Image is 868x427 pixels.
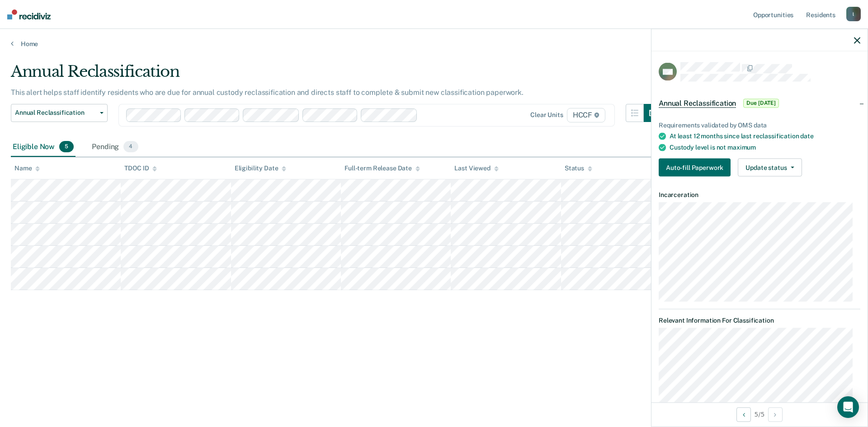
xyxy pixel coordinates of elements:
div: 5 / 5 [651,402,868,426]
p: This alert helps staff identify residents who are due for annual custody reclassification and dir... [11,88,524,97]
span: Annual Reclassification [659,99,736,108]
span: maximum [727,144,756,151]
div: Requirements validated by OMS data [659,121,860,129]
div: Full-term Release Date [344,164,420,172]
button: Auto-fill Paperwork [659,159,731,177]
div: Status [565,164,592,172]
dt: Relevant Information For Classification [659,317,860,324]
button: Previous Opportunity [736,407,751,422]
span: 5 [59,141,74,153]
div: Pending [90,137,140,157]
span: Annual Reclassification [15,109,96,117]
div: Annual Reclassification [11,62,662,88]
div: TDOC ID [124,164,157,172]
button: Update status [738,159,802,177]
span: HCCF [567,108,605,122]
div: Open Intercom Messenger [837,396,859,418]
div: l [846,7,861,21]
div: Eligibility Date [235,164,287,172]
a: Navigate to form link [659,159,734,177]
span: 4 [123,141,138,153]
div: Annual ReclassificationDue [DATE] [651,89,868,117]
dt: Incarceration [659,191,860,199]
div: Name [14,164,40,172]
div: At least 12 months since last reclassification [670,132,860,140]
a: Home [11,40,857,48]
div: Eligible Now [11,137,75,157]
div: Clear units [530,111,563,119]
span: date [800,132,813,140]
span: Due [DATE] [743,99,779,108]
div: Custody level is not [670,144,860,151]
img: Recidiviz [7,9,51,19]
div: Last Viewed [454,164,498,172]
button: Next Opportunity [768,407,783,422]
